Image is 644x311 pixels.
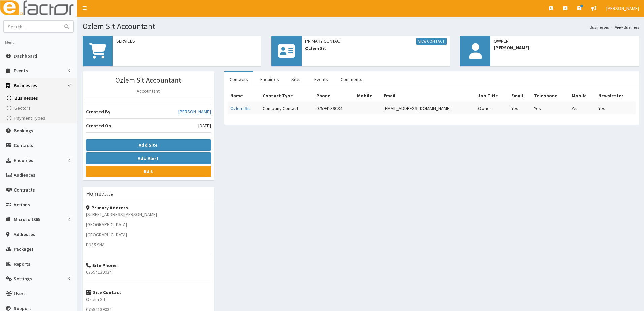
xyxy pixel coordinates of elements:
span: Sectors [14,105,31,111]
p: Accountant [86,88,211,94]
td: Yes [595,102,636,114]
td: Company Contact [260,102,314,114]
small: Active [102,192,113,197]
b: Created On [86,123,111,129]
a: Comments [335,72,368,87]
a: Businesses [2,93,77,103]
p: DN35 9NA [86,241,211,248]
p: [GEOGRAPHIC_DATA] [86,231,211,238]
span: Microsoft365 [14,216,40,222]
button: Add Alert [86,152,211,164]
h3: Ozlem Sit Accountant [86,76,211,84]
a: [PERSON_NAME] [178,108,211,115]
th: Email [381,90,475,102]
span: Actions [14,202,30,208]
td: Yes [509,102,531,114]
b: Created By [86,109,110,115]
span: [PERSON_NAME] [494,44,636,51]
th: Name [228,90,260,102]
td: Yes [569,102,595,114]
span: Events [14,68,28,74]
b: Edit [144,168,153,174]
span: Users [14,290,26,297]
strong: Site Contact [86,289,121,296]
th: Job Title [475,90,509,102]
th: Mobile [569,90,595,102]
strong: Primary Address [86,205,128,211]
td: 07594139034 [314,102,354,114]
th: Contact Type [260,90,314,102]
span: Addresses [14,231,35,237]
h1: Ozlem Sit Accountant [83,22,639,31]
span: Ozlem Sit [305,45,447,52]
span: [DATE] [198,122,211,129]
span: Bookings [14,128,33,134]
strong: Site Phone [86,262,117,268]
th: Phone [314,90,354,102]
a: Events [309,72,333,87]
input: Search... [4,21,60,32]
span: Businesses [14,82,37,89]
span: Services [116,38,258,44]
p: 07594139034 [86,269,211,275]
h3: Home [86,191,101,197]
a: Businesses [590,24,609,30]
td: Owner [475,102,509,114]
a: Sites [286,72,307,87]
a: Ozlem Sit [230,105,250,111]
b: Add Alert [138,155,159,161]
span: Dashboard [14,53,37,59]
a: Contacts [224,72,253,87]
p: Ozlem Sit [86,296,211,303]
span: Owner [494,38,636,44]
th: Mobile [354,90,381,102]
li: View Business [609,24,639,30]
span: Audiences [14,172,35,178]
span: [PERSON_NAME] [606,5,639,11]
span: Contacts [14,142,33,148]
a: Sectors [2,103,77,113]
span: Primary Contact [305,38,447,45]
a: View Contact [416,38,447,45]
p: [STREET_ADDRESS][PERSON_NAME] [86,211,211,218]
span: Enquiries [14,157,33,163]
span: Contracts [14,187,35,193]
p: [GEOGRAPHIC_DATA] [86,221,211,228]
span: Payment Types [14,115,45,121]
td: [EMAIL_ADDRESS][DOMAIN_NAME] [381,102,475,114]
span: Businesses [14,95,38,101]
a: Edit [86,166,211,177]
span: Settings [14,276,32,282]
a: Enquiries [255,72,284,87]
b: Add Site [139,142,158,148]
span: Packages [14,246,34,252]
th: Email [509,90,531,102]
th: Telephone [531,90,569,102]
a: Payment Types [2,113,77,123]
td: Yes [531,102,569,114]
span: Reports [14,261,30,267]
th: Newsletter [595,90,636,102]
